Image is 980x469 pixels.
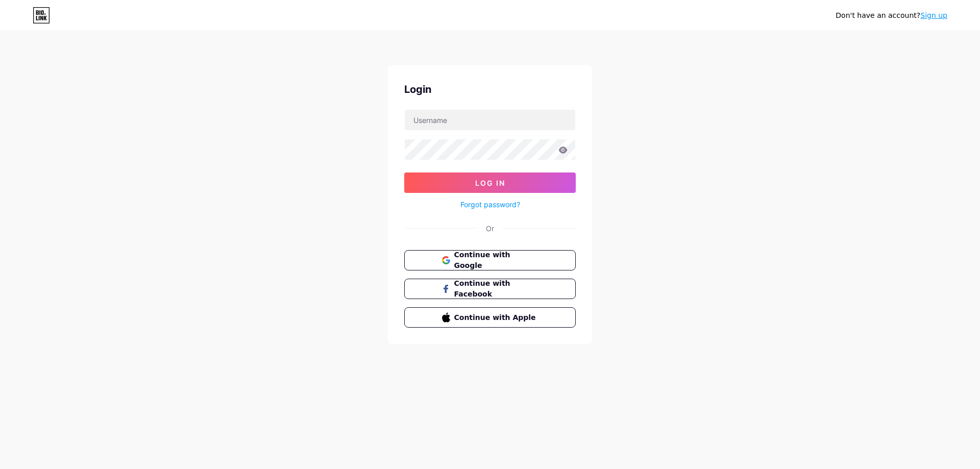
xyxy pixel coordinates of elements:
[404,172,576,193] button: Log In
[404,279,576,299] button: Continue with Facebook
[475,179,505,187] span: Log In
[836,10,947,21] div: Don't have an account?
[460,199,520,210] a: Forgot password?
[404,307,576,328] button: Continue with Apple
[454,312,538,323] span: Continue with Apple
[920,11,947,19] a: Sign up
[454,250,538,271] span: Continue with Google
[486,223,494,234] div: Or
[404,250,576,270] button: Continue with Google
[404,82,576,97] div: Login
[405,110,575,130] input: Username
[454,278,538,300] span: Continue with Facebook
